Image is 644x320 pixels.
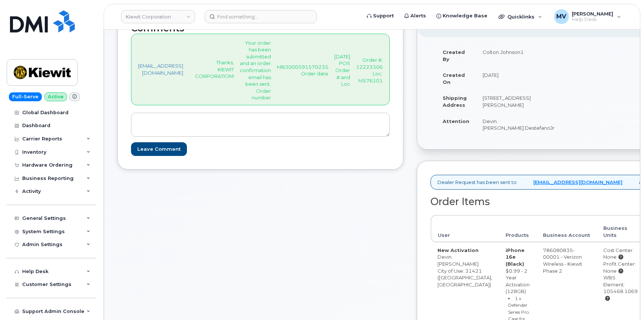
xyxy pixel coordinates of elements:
td: [DATE] [476,67,561,90]
strong: Created On [443,72,465,85]
strong: iPhone 16e (Black) [506,247,524,267]
span: [PERSON_NAME] [572,11,613,17]
div: Profit Center: None [603,261,638,274]
a: Support [362,8,399,23]
td: Devin.[PERSON_NAME].DestefanoJr [476,113,561,136]
span: MV [556,12,566,21]
div: WBS Element: 105468.1069 [603,274,638,302]
a: [EMAIL_ADDRESS][DOMAIN_NAME] [138,62,183,76]
span: Quicklinks [507,14,534,20]
p: MB3000591570235 Order date [277,64,328,77]
h2: Comments [131,23,390,34]
th: Business Account [536,215,597,242]
strong: Attention [443,118,469,124]
strong: Created By [443,49,465,62]
div: Marivi Vargas [549,9,626,24]
td: Colton.Johnson1 [476,44,561,67]
a: [EMAIL_ADDRESS][DOMAIN_NAME] [533,179,623,186]
td: [STREET_ADDRESS][PERSON_NAME] [476,90,561,113]
span: Help Desk [572,17,613,23]
p: Your order has been submitted and an order confirmation email has been sent. Order number [240,40,271,101]
a: Alerts [399,8,431,23]
span: Support [373,12,394,20]
input: Leave Comment [131,142,187,156]
span: Alerts [410,12,426,20]
input: Find something... [205,10,317,23]
th: Products [499,215,536,242]
p: [DATE] POS Order # and Loc [334,53,350,88]
a: Kiewit Corporation [121,10,195,23]
iframe: Messenger Launcher [612,288,638,314]
div: Cost Center: None [603,247,638,261]
div: Quicklinks [493,9,547,24]
span: Knowledge Base [443,12,487,20]
p: Thanks, KIEWIT CORPORATION! [195,59,234,80]
th: User [431,215,499,242]
strong: New Activation [437,247,479,253]
p: Order #: 12223306 Loc: M576101 [356,57,383,84]
strong: Shipping Address [443,95,467,108]
a: Knowledge Base [431,8,493,23]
